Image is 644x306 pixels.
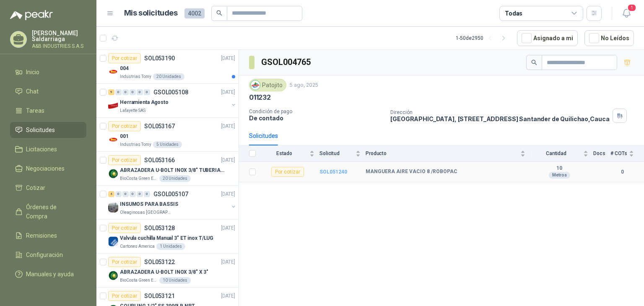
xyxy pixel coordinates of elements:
[26,106,44,115] span: Tareas
[108,155,141,165] div: Por cotizar
[120,234,213,242] p: Valvula cuchilla Manual 3" ET inox T/LUG
[584,30,634,46] button: No Leídos
[261,56,312,69] h3: GSOL004765
[120,166,224,174] p: ABRAZADERA U-BOLT INOX 3/8" TUBERIA 4"
[249,114,384,122] p: De contado
[120,277,158,284] p: BioCosta Green Energy S.A.S
[144,89,150,95] div: 0
[390,109,609,115] p: Dirección
[144,191,150,197] div: 0
[221,122,235,130] p: [DATE]
[120,268,208,276] p: ABRAZADERA U-BOLT INOX 3/8" X 3"
[530,165,588,172] b: 10
[108,191,114,197] div: 4
[530,150,582,156] span: Cantidad
[120,99,169,106] p: Herramienta Agosto
[26,125,55,135] span: Solicitudes
[120,65,129,73] p: 004
[249,131,278,140] div: Solicitudes
[108,257,141,267] div: Por cotizar
[108,189,237,216] a: 4 0 0 0 0 0 GSOL005107[DATE] Company LogoINSUMOS PARA BASSISOleaginosas [GEOGRAPHIC_DATA][PERSON_...
[610,168,634,176] b: 0
[319,169,347,175] b: SOL051240
[627,4,636,12] span: 1
[153,89,188,95] p: GSOL005108
[122,191,129,197] div: 0
[10,122,86,138] a: Solicitudes
[221,224,235,232] p: [DATE]
[366,169,457,175] b: MANGUERA AIRE VACIO 8 /ROBOPAC
[120,243,155,250] p: Cartones America
[390,115,609,122] p: [GEOGRAPHIC_DATA], [STREET_ADDRESS] Santander de Quilichao , Cauca
[184,8,205,18] span: 4002
[319,145,366,162] th: Solicitud
[319,150,354,156] span: Solicitud
[120,175,158,182] p: BioCosta Green Energy S.A.S
[108,89,114,95] div: 9
[26,250,63,259] span: Configuración
[249,79,286,91] div: Patojito
[144,225,175,231] p: SOL053128
[108,135,118,145] img: Company Logo
[153,141,182,148] div: 5 Unidades
[108,236,118,246] img: Company Logo
[26,270,74,279] span: Manuales y ayuda
[610,145,644,162] th: # COTs
[108,223,141,233] div: Por cotizar
[153,191,188,197] p: GSOL005107
[32,30,86,42] p: [PERSON_NAME] Saldarriaga
[108,291,141,301] div: Por cotizar
[120,209,173,216] p: Oleaginosas [GEOGRAPHIC_DATA][PERSON_NAME]
[249,93,271,102] p: 011232
[10,10,53,20] img: Logo peakr
[26,145,57,154] span: Licitaciones
[159,175,191,182] div: 20 Unidades
[26,202,78,221] span: Órdenes de Compra
[130,89,136,95] div: 0
[10,83,86,99] a: Chat
[32,44,86,49] p: A&B INDUSTRIES S.A.S
[144,123,175,129] p: SOL053167
[261,150,308,156] span: Estado
[115,89,122,95] div: 0
[108,101,118,111] img: Company Logo
[366,150,519,156] span: Producto
[96,50,239,84] a: Por cotizarSOL053190[DATE] Company Logo004Industrias Tomy20 Unidades
[221,190,235,198] p: [DATE]
[10,103,86,119] a: Tareas
[120,132,129,140] p: 001
[10,64,86,80] a: Inicio
[531,60,537,65] span: search
[221,292,235,300] p: [DATE]
[593,145,610,162] th: Docs
[96,152,239,186] a: Por cotizarSOL053166[DATE] Company LogoABRAZADERA U-BOLT INOX 3/8" TUBERIA 4"BioCosta Green Energ...
[26,231,57,240] span: Remisiones
[159,277,191,284] div: 10 Unidades
[221,258,235,266] p: [DATE]
[10,266,86,282] a: Manuales y ayuda
[610,150,627,156] span: # COTs
[96,220,239,254] a: Por cotizarSOL053128[DATE] Company LogoValvula cuchilla Manual 3" ET inox T/LUGCartones America1 ...
[120,107,145,114] p: Lafayette SAS
[10,180,86,196] a: Cotizar
[10,199,86,224] a: Órdenes de Compra
[530,145,593,162] th: Cantidad
[156,243,185,250] div: 1 Unidades
[96,118,239,152] a: Por cotizarSOL053167[DATE] Company Logo001Industrias Tomy5 Unidades
[251,80,260,90] img: Company Logo
[122,89,129,95] div: 0
[221,88,235,96] p: [DATE]
[456,31,510,45] div: 1 - 50 de 2950
[137,89,143,95] div: 0
[26,183,45,192] span: Cotizar
[124,7,178,19] h1: Mis solicitudes
[505,9,522,18] div: Todas
[10,228,86,244] a: Remisiones
[26,67,39,77] span: Inicio
[108,169,118,179] img: Company Logo
[517,30,578,46] button: Asignado a mi
[153,73,184,80] div: 20 Unidades
[26,164,65,173] span: Negociaciones
[120,141,151,148] p: Industrias Tomy
[108,270,118,280] img: Company Logo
